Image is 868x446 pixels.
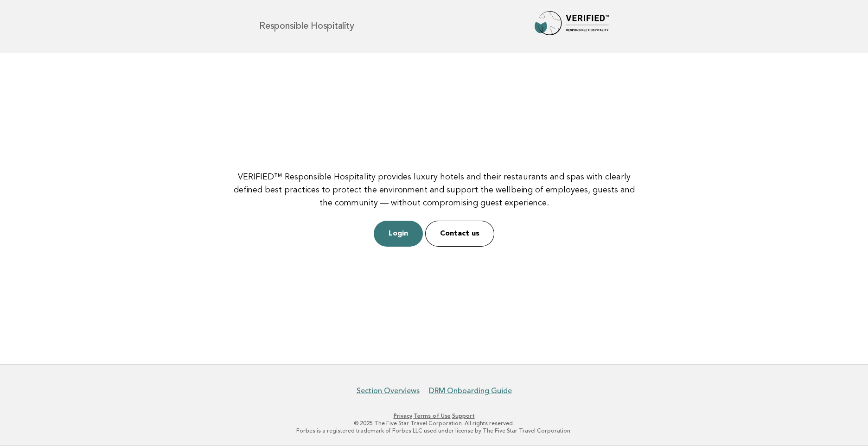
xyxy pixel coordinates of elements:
[150,420,718,427] p: © 2025 The Five Star Travel Corporation. All rights reserved.
[394,413,412,419] a: Privacy
[228,171,640,210] p: VERIFIED™ Responsible Hospitality provides luxury hotels and their restaurants and spas with clea...
[150,412,718,420] p: · ·
[150,427,718,434] p: Forbes is a registered trademark of Forbes LLC used under license by The Five Star Travel Corpora...
[414,413,451,419] a: Terms of Use
[357,386,420,395] a: Section Overviews
[259,21,354,31] h1: Responsible Hospitality
[429,386,512,395] a: DRM Onboarding Guide
[374,221,423,247] a: Login
[425,221,494,247] a: Contact us
[535,11,609,41] img: Forbes Travel Guide
[452,413,475,419] a: Support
